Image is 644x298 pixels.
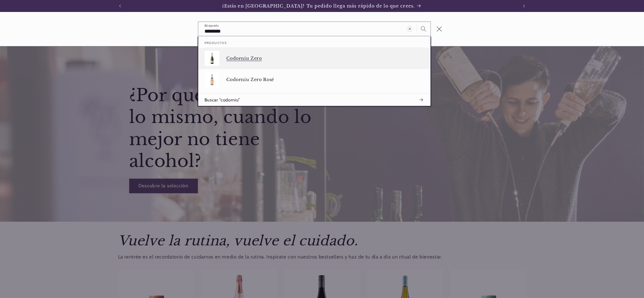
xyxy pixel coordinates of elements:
img: Codorniu Zero [205,51,219,66]
span: ¿Estás en [GEOGRAPHIC_DATA]? Tu pedido llega más rápido de lo que crees. [222,3,415,9]
p: Codorniu Zero [226,56,424,61]
button: Cerrar [432,22,446,36]
a: Codorniu Zero Rosé [198,69,431,90]
span: Buscar “codorniu” [205,97,240,103]
img: Codorniu Zero Rosé [205,72,219,87]
p: Codorniu Zero Rosé [226,77,424,82]
h2: Productos [205,37,424,48]
button: Búsqueda [417,22,431,36]
button: Borrar término de búsqueda [403,22,416,36]
a: Codorniu Zero [198,48,431,69]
